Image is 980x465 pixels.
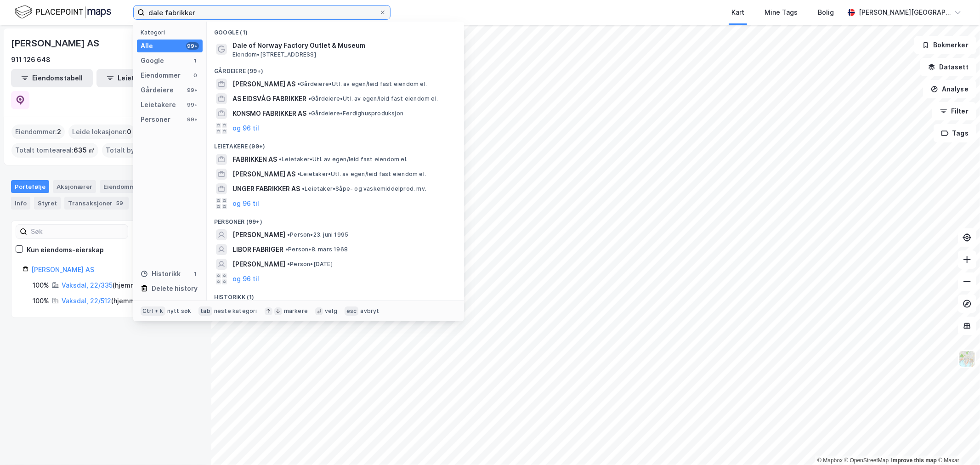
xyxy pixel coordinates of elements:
div: Styret [34,197,61,210]
div: 911 126 648 [11,54,51,65]
a: [PERSON_NAME] AS [31,266,94,273]
button: og 96 til [232,198,259,209]
button: Datasett [920,58,976,76]
span: • [285,246,288,253]
div: neste kategori [214,307,257,315]
span: • [308,110,311,117]
div: Gårdeiere [141,85,174,96]
span: Leietaker • Utl. av egen/leid fast eiendom el. [279,156,408,163]
span: • [302,185,305,192]
img: Z [958,350,976,368]
a: Vaksdal, 22/335 [62,281,113,289]
div: Ctrl + k [141,306,165,316]
div: Historikk (1) [207,286,464,303]
button: Filter [932,102,976,120]
div: nytt søk [167,307,192,315]
span: Gårdeiere • Utl. av egen/leid fast eiendom el. [297,80,427,88]
div: Leietakere (99+) [207,136,464,152]
div: Eiendommer [100,180,156,193]
span: 2 [57,126,61,137]
span: LIBOR FABRIGER [232,244,283,255]
img: logo.f888ab2527a4732fd821a326f86c7f29.svg [15,4,111,20]
div: Totalt byggareal : [102,143,176,158]
a: Mapbox [817,457,843,464]
div: Portefølje [11,180,49,193]
div: Mine Tags [765,7,798,18]
div: Bolig [818,7,834,18]
div: esc [345,306,359,316]
span: 0 [127,126,131,137]
div: Leietakere [141,99,176,110]
span: • [297,170,300,177]
span: • [287,231,290,238]
div: Google (1) [207,22,464,38]
div: 0 [192,72,199,79]
span: Person • 23. juni 1995 [287,231,348,238]
div: [PERSON_NAME] AS [11,36,101,51]
span: • [287,261,290,267]
div: Alle [141,40,153,51]
span: Gårdeiere • Utl. av egen/leid fast eiendom el. [308,95,438,102]
div: avbryt [360,307,379,315]
input: Søk [27,225,128,238]
div: Historikk [141,268,181,279]
div: 99+ [186,86,199,94]
span: • [279,156,282,163]
div: Personer [141,114,170,125]
div: 99+ [186,101,199,108]
div: Delete history [152,283,198,294]
span: AS EIDSVÅG FABRIKKER [232,93,306,104]
a: Improve this map [891,457,937,464]
span: Gårdeiere • Ferdighusproduksjon [308,110,403,117]
a: OpenStreetMap [844,457,889,464]
button: Bokmerker [914,36,976,54]
div: Transaksjoner [64,197,129,210]
div: 99+ [186,42,199,50]
div: markere [284,307,308,315]
div: 1 [192,270,199,278]
div: Chat Widget [934,421,980,465]
span: [PERSON_NAME] [232,259,285,270]
div: 100% [33,295,49,306]
div: ( hjemmelshaver ) [62,280,166,291]
span: Person • [DATE] [287,261,333,268]
span: KONSMO FABRIKKER AS [232,108,306,119]
div: [PERSON_NAME][GEOGRAPHIC_DATA] [859,7,951,18]
span: • [297,80,300,87]
span: Eiendom • [STREET_ADDRESS] [232,51,316,58]
div: Google [141,55,164,66]
div: ( hjemmelshaver ) [62,295,164,306]
div: 100% [33,280,49,291]
button: Eiendomstabell [11,69,93,87]
div: Kart [731,7,744,18]
input: Søk på adresse, matrikkel, gårdeiere, leietakere eller personer [145,6,379,19]
div: Kun eiendoms-eierskap [27,244,104,255]
a: Vaksdal, 22/512 [62,297,111,305]
div: Info [11,197,30,210]
span: Leietaker • Utl. av egen/leid fast eiendom el. [297,170,426,178]
div: Personer (99+) [207,211,464,227]
div: velg [325,307,337,315]
span: [PERSON_NAME] [232,229,285,240]
div: Leide lokasjoner : [68,125,135,139]
div: 1 [192,57,199,64]
span: [PERSON_NAME] AS [232,79,295,90]
div: Kategori [141,29,203,36]
span: 635 ㎡ [74,145,95,156]
span: Leietaker • Såpe- og vaskemiddelprod. mv. [302,185,426,193]
button: Analyse [923,80,976,98]
button: og 96 til [232,273,259,284]
div: Eiendommer : [11,125,65,139]
span: UNGER FABRIKKER AS [232,183,300,194]
button: Tags [934,124,976,142]
div: 99+ [186,116,199,123]
span: Person • 8. mars 1968 [285,246,348,253]
div: tab [198,306,212,316]
button: og 96 til [232,123,259,134]
div: Gårdeiere (99+) [207,60,464,77]
span: Dale of Norway Factory Outlet & Museum [232,40,453,51]
span: FABRIKKEN AS [232,154,277,165]
div: 59 [114,198,125,208]
div: Eiendommer [141,70,181,81]
span: • [308,95,311,102]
